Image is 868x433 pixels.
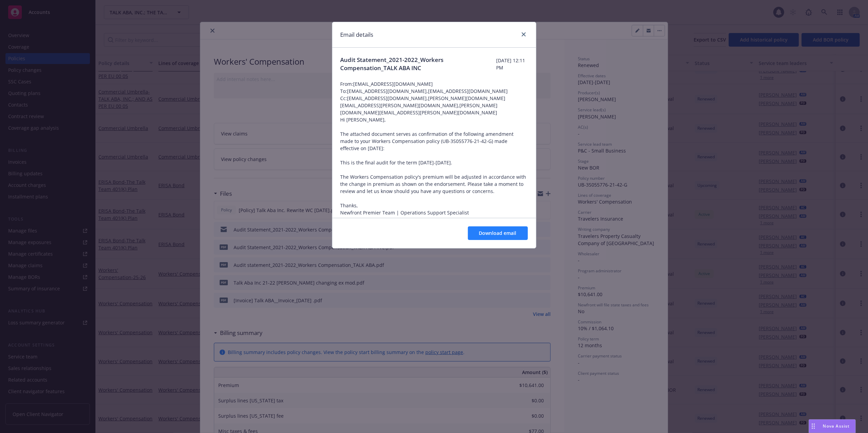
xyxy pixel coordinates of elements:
[341,116,528,263] div: Hi [PERSON_NAME], The attached document serves as confirmation of the following amendment made to...
[809,420,818,433] div: Drag to move
[479,230,517,236] span: Download email
[823,423,850,429] span: Nova Assist
[809,419,856,433] button: Nova Assist
[468,226,528,240] button: Download email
